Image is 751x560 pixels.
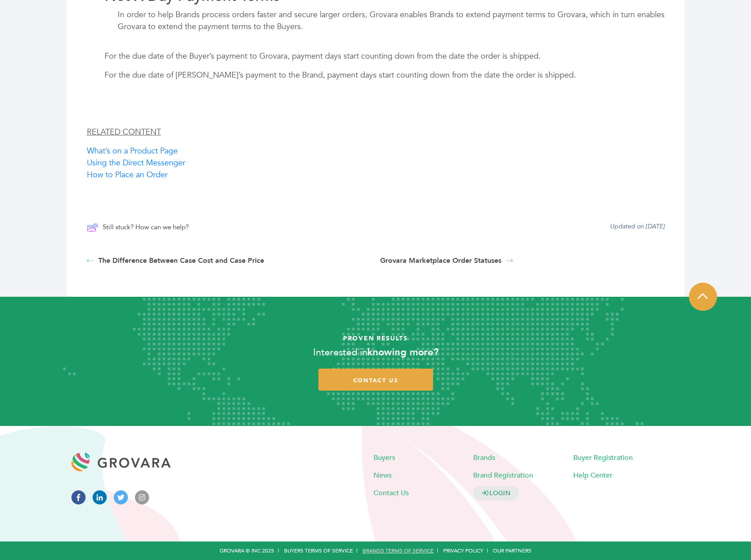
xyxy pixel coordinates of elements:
a: contact us [318,369,433,391]
a: How to Place an Order [87,169,168,180]
a: The Difference Between Case Cost and Case Price [87,255,371,266]
a: Help Center [573,470,613,480]
span: | [433,547,442,555]
a: Privacy Policy [443,547,483,554]
span: Interested in [313,346,367,359]
span: | [353,547,361,555]
a: Our Partners [493,547,531,554]
span: | [274,547,283,555]
a: Buyers Terms of Service [284,547,353,554]
a: Still stuck? How can we help? [87,222,189,233]
a: Grovara Marketplace Order Statuses [380,255,665,266]
a: Buyer Registration [573,453,633,463]
a: What’s on a Product Page [87,146,178,157]
a: Contact Us [374,488,409,498]
p: In order to help Brands process orders faster and secure larger orders, Grovara enables Brands to... [87,9,665,33]
p: For the due date of the Buyer’s payment to Grovara, payment days start counting down from the dat... [87,50,665,62]
div: Updated on [DATE] [610,222,665,233]
a: Brands Terms of Service [362,547,433,554]
span: RELATED CONTENT [87,127,161,138]
a: Buyers [374,453,395,463]
a: Brands [473,453,495,463]
a: Using the Direct Messenger [87,157,185,168]
a: News [374,470,392,480]
a: Brand Registration [473,470,533,480]
a: LOGIN [473,486,519,500]
span: contact us [353,377,398,385]
p: For the due date of [PERSON_NAME]’s payment to the Brand, payment days start counting down from t... [87,69,665,81]
span: | [483,547,492,555]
